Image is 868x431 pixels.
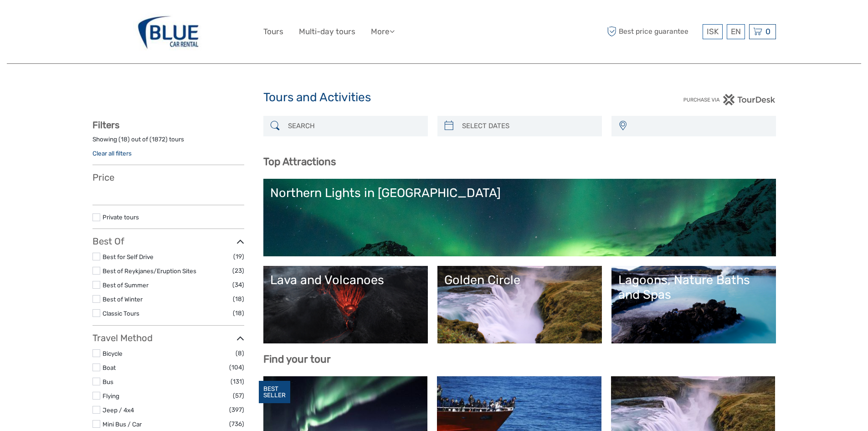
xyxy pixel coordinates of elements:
a: Clear all filters [92,150,132,157]
span: ISK [707,27,719,36]
h1: Tours and Activities [263,90,605,105]
a: Flying [103,392,119,400]
a: Private tours [103,213,139,221]
a: Lagoons, Nature Baths and Spas [618,273,769,337]
h3: Best Of [92,236,244,247]
label: 1872 [152,135,165,144]
strong: Filters [92,119,119,130]
div: Lava and Volcanoes [270,273,421,287]
h3: Price [92,172,244,183]
span: (131) [231,376,244,387]
span: (18) [233,308,244,318]
b: Find your tour [263,353,331,365]
span: (18) [233,294,244,304]
span: (19) [233,251,244,262]
a: Bus [103,378,113,385]
div: Lagoons, Nature Baths and Spas [618,273,769,302]
a: Bicycle [103,350,123,357]
input: SELECT DATES [458,118,597,134]
span: (8) [236,348,244,358]
a: Classic Tours [103,310,139,317]
div: EN [727,24,745,39]
span: (34) [232,280,244,290]
a: More [371,25,395,38]
a: Tours [263,25,283,38]
label: 18 [121,135,128,144]
a: Best of Reykjanes/Eruption Sites [103,267,196,275]
div: BEST SELLER [259,381,290,404]
span: Best price guarantee [605,24,700,39]
a: Lava and Volcanoes [270,273,421,337]
img: 327-f1504865-485a-4622-b32e-96dd980bccfc_logo_big.jpg [133,7,204,57]
span: (57) [233,390,244,401]
img: PurchaseViaTourDesk.png [683,94,776,105]
h3: Travel Method [92,332,244,343]
a: Best of Summer [103,281,149,289]
span: (397) [229,405,244,415]
a: Best for Self Drive [103,253,154,260]
b: Top Attractions [263,156,336,168]
a: Golden Circle [444,273,595,337]
span: (736) [229,419,244,429]
div: Golden Circle [444,273,595,287]
a: Mini Bus / Car [103,421,142,428]
span: (104) [229,362,244,373]
div: Showing ( ) out of ( ) tours [92,135,244,149]
span: (23) [232,265,244,276]
a: Multi-day tours [299,25,355,38]
a: Jeep / 4x4 [103,406,134,414]
a: Boat [103,364,116,371]
input: SEARCH [284,118,423,134]
a: Best of Winter [103,296,143,303]
span: 0 [764,27,772,36]
a: Northern Lights in [GEOGRAPHIC_DATA] [270,186,769,249]
div: Northern Lights in [GEOGRAPHIC_DATA] [270,186,769,200]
